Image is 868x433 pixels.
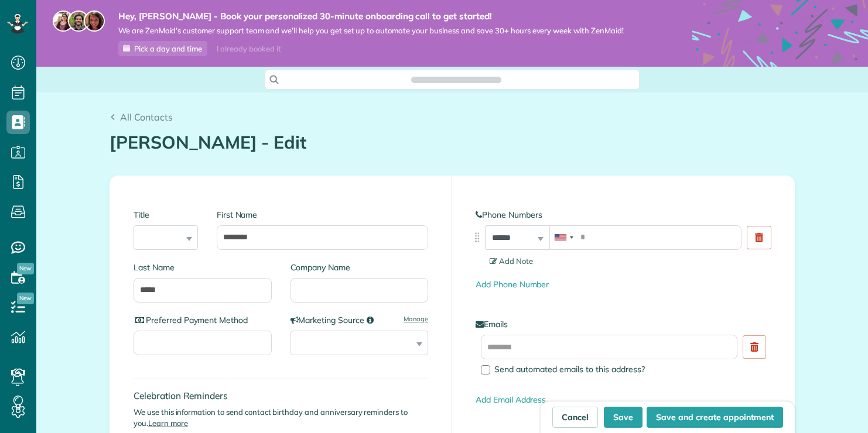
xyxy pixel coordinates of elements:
h1: [PERSON_NAME] - Edit [110,133,795,152]
label: Phone Numbers [476,209,771,221]
img: drag_indicator-119b368615184ecde3eda3c64c821f6cf29d3e2b97b89ee44bc31753036683e5.png [471,231,483,243]
label: Title [134,209,198,221]
span: Send automated emails to this address? [494,364,645,374]
label: Last Name [134,262,272,273]
span: We are ZenMaid’s customer support team and we’ll help you get set up to automate your business an... [118,26,624,36]
label: Company Name [291,262,429,273]
span: New [17,263,34,274]
span: Add Note [490,256,533,266]
span: All Contacts [120,111,173,123]
a: Manage [404,314,428,324]
img: maria-72a9807cf96188c08ef61303f053569d2e2a8a1cde33d635c8a3ac13582a053d.jpg [53,11,74,32]
strong: Hey, [PERSON_NAME] - Book your personalized 30-minute onboarding call to get started! [118,11,624,22]
div: I already booked it [210,42,288,56]
div: United States: +1 [550,226,577,249]
span: New [17,293,34,304]
button: Save [604,407,643,428]
a: Learn more [148,418,188,428]
img: jorge-587dff0eeaa6aab1f244e6dc62b8924c3b6ad411094392a53c71c6c4a576187d.jpg [68,11,89,32]
a: All Contacts [110,110,173,124]
label: Marketing Source [291,314,429,326]
a: Add Phone Number [476,279,549,290]
label: Emails [476,318,771,330]
label: Preferred Payment Method [134,314,272,326]
img: michelle-19f622bdf1676172e81f8f8fba1fb50e276960ebfe0243fe18214015130c80e4.jpg [84,11,105,32]
a: Pick a day and time [118,41,207,56]
a: Add Email Address [476,394,546,405]
a: Cancel [552,407,598,428]
p: We use this information to send contact birthday and anniversary reminders to you. [134,407,428,429]
button: Save and create appointment [647,407,783,428]
label: First Name [217,209,428,221]
span: Search ZenMaid… [423,74,489,85]
span: Pick a day and time [134,44,202,53]
h4: Celebration Reminders [134,391,428,401]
